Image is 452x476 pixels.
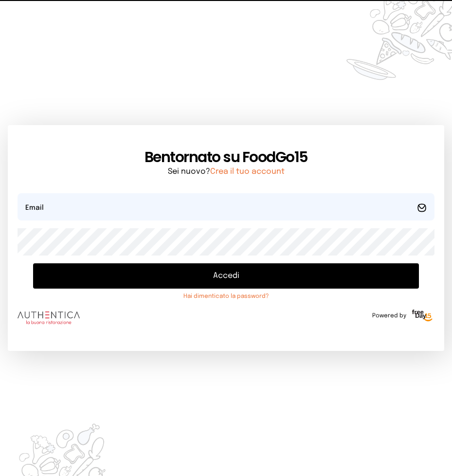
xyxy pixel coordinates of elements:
a: Hai dimenticato la password? [33,293,419,300]
img: logo.8f33a47.png [18,311,80,324]
button: Accedi [33,263,419,289]
img: logo-freeday.3e08031.png [410,308,434,324]
span: Powered by [372,312,406,320]
a: Crea il tuo account [210,167,285,176]
p: Sei nuovo? [18,166,434,178]
h1: Bentornato su FoodGo15 [18,148,434,166]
